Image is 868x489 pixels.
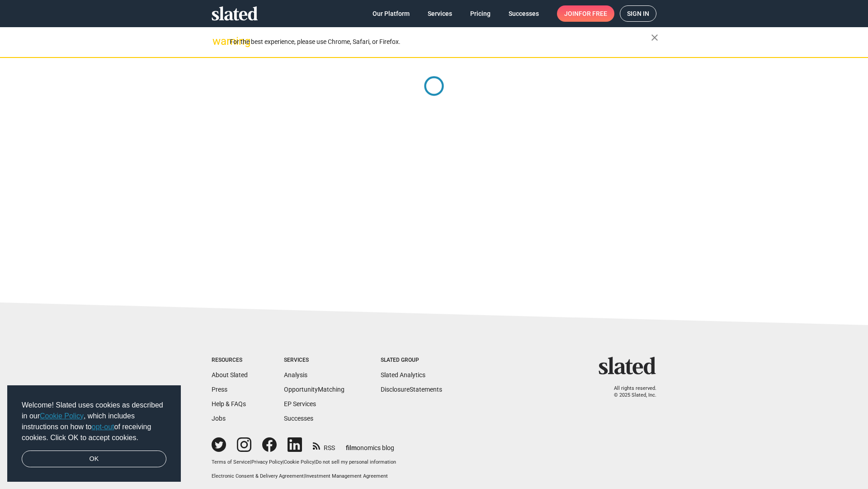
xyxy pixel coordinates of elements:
[212,459,250,465] a: Terms of Service
[509,5,539,22] span: Successes
[284,386,344,393] a: OpportunityMatching
[22,400,166,443] span: Welcome! Slated uses cookies as described in our , which includes instructions on how to of recei...
[212,371,248,379] a: About Slated
[212,357,248,364] div: Resources
[649,32,660,43] mat-icon: close
[564,5,607,22] span: Join
[40,412,84,420] a: Cookie Policy
[212,415,226,422] a: Jobs
[381,371,425,379] a: Slated Analytics
[212,386,227,393] a: Press
[284,459,314,465] a: Cookie Policy
[365,5,417,22] a: Our Platform
[314,459,316,465] span: |
[284,415,313,422] a: Successes
[230,36,651,48] div: For the best experience, please use Chrome, Safari, or Firefox.
[420,5,459,22] a: Services
[7,385,181,482] div: cookieconsent
[557,5,614,22] a: Joinfor free
[304,473,305,479] span: |
[212,400,246,407] a: Help & FAQs
[251,459,283,465] a: Privacy Policy
[250,459,251,465] span: |
[346,444,357,451] span: film
[381,357,442,364] div: Slated Group
[373,5,410,22] span: Our Platform
[212,473,304,479] a: Electronic Consent & Delivery Agreement
[627,6,649,21] span: Sign in
[470,5,491,22] span: Pricing
[284,357,344,364] div: Services
[305,473,388,479] a: Investment Management Agreement
[579,5,607,22] span: for free
[346,436,394,452] a: filmonomics blog
[283,459,284,465] span: |
[604,385,656,398] p: All rights reserved. © 2025 Slated, Inc.
[381,386,442,393] a: DisclosureStatements
[463,5,498,22] a: Pricing
[92,423,114,431] a: opt-out
[313,438,335,452] a: RSS
[620,5,656,22] a: Sign in
[428,5,452,22] span: Services
[284,400,316,407] a: EP Services
[284,371,307,379] a: Analysis
[212,36,223,47] mat-icon: warning
[22,451,166,468] a: dismiss cookie message
[501,5,546,22] a: Successes
[316,459,396,466] button: Do not sell my personal information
